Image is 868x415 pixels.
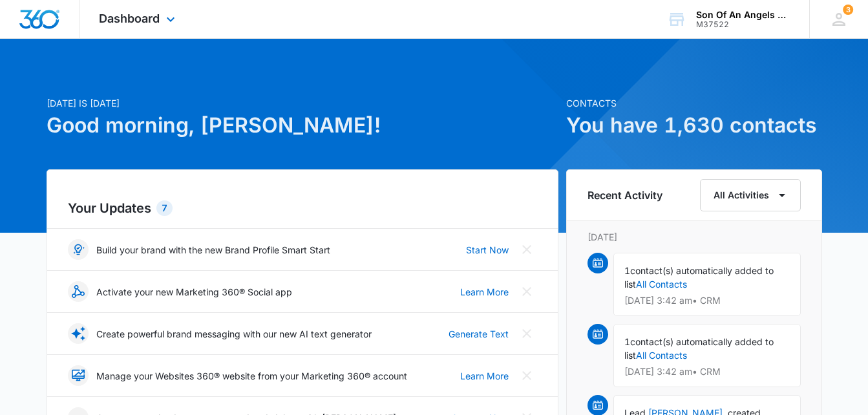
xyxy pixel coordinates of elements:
[696,20,790,29] div: account id
[624,367,790,376] p: [DATE] 3:42 am • CRM
[624,296,790,305] p: [DATE] 3:42 am • CRM
[466,243,509,257] a: Start Now
[96,369,407,383] p: Manage your Websites 360® website from your Marketing 360® account
[696,10,790,20] div: account name
[636,350,687,361] a: All Contacts
[47,110,558,141] h1: Good morning, [PERSON_NAME]!
[516,323,537,344] button: Close
[587,187,662,203] h6: Recent Activity
[68,198,537,218] h2: Your Updates
[96,243,330,257] p: Build your brand with the new Brand Profile Smart Start
[843,5,853,15] div: notifications count
[700,179,801,211] button: All Activities
[449,327,509,341] a: Generate Text
[156,200,173,216] div: 7
[460,369,509,383] a: Learn More
[96,285,292,299] p: Activate your new Marketing 360® Social app
[624,265,630,276] span: 1
[99,12,160,25] span: Dashboard
[566,96,822,110] p: Contacts
[516,281,537,302] button: Close
[636,279,687,290] a: All Contacts
[587,230,801,244] p: [DATE]
[516,365,537,386] button: Close
[566,110,822,141] h1: You have 1,630 contacts
[96,327,372,341] p: Create powerful brand messaging with our new AI text generator
[624,336,630,347] span: 1
[516,239,537,260] button: Close
[624,265,774,290] span: contact(s) automatically added to list
[47,96,558,110] p: [DATE] is [DATE]
[843,5,853,15] span: 3
[460,285,509,299] a: Learn More
[624,336,774,361] span: contact(s) automatically added to list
